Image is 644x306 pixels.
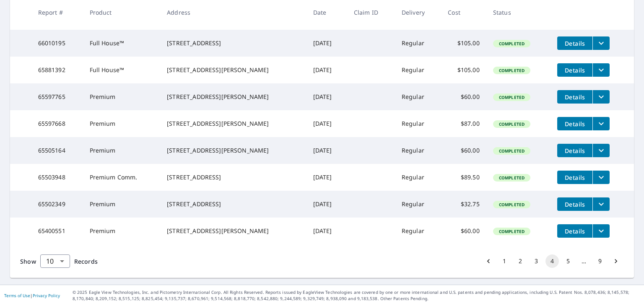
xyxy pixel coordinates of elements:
td: 65597765 [31,83,83,110]
button: filesDropdownBtn-65503948 [592,171,610,184]
button: detailsBtn-65597668 [557,117,592,130]
td: [DATE] [306,57,347,83]
td: Regular [395,164,441,191]
button: filesDropdownBtn-65502349 [592,197,610,211]
span: Completed [494,67,530,73]
div: [STREET_ADDRESS][PERSON_NAME] [167,227,299,235]
div: [STREET_ADDRESS] [167,200,299,208]
button: Go to page 3 [530,254,543,268]
button: Go to previous page [482,254,495,268]
button: filesDropdownBtn-65505164 [592,144,610,157]
button: filesDropdownBtn-65881392 [592,63,610,77]
a: Privacy Policy [33,293,60,298]
span: Completed [494,175,530,181]
td: Full House™ [83,57,161,83]
div: [STREET_ADDRESS][PERSON_NAME] [167,119,299,128]
td: Regular [395,137,441,164]
td: $60.00 [441,83,486,110]
td: 65503948 [31,164,83,191]
td: [DATE] [306,137,347,164]
span: Details [562,39,587,47]
td: 65597668 [31,110,83,137]
td: [DATE] [306,164,347,191]
span: Records [74,257,98,265]
span: Details [562,200,587,208]
td: 66010195 [31,30,83,57]
div: [STREET_ADDRESS] [167,173,299,182]
span: Completed [494,202,530,207]
button: detailsBtn-66010195 [557,36,592,50]
button: Go to next page [609,254,623,268]
td: Premium [83,191,161,218]
td: 65881392 [31,57,83,83]
div: [STREET_ADDRESS] [167,39,299,47]
td: $89.50 [441,164,486,191]
p: | [4,293,60,298]
td: [DATE] [306,110,347,137]
a: Terms of Use [4,293,30,298]
td: Regular [395,191,441,218]
td: Regular [395,57,441,83]
span: Completed [494,121,530,127]
td: 65400551 [31,218,83,244]
button: filesDropdownBtn-65597668 [592,117,610,130]
button: detailsBtn-65505164 [557,144,592,157]
span: Details [562,174,587,182]
td: Premium [83,110,161,137]
div: [STREET_ADDRESS][PERSON_NAME] [167,66,299,74]
button: filesDropdownBtn-66010195 [592,36,610,50]
div: [STREET_ADDRESS][PERSON_NAME] [167,146,299,155]
div: 10 [40,249,70,273]
button: detailsBtn-65503948 [557,171,592,184]
td: $87.00 [441,110,486,137]
span: Show [20,257,36,265]
td: $105.00 [441,30,486,57]
button: Go to page 5 [561,254,575,268]
span: Details [562,66,587,74]
td: 65502349 [31,191,83,218]
span: Completed [494,94,530,100]
td: Full House™ [83,30,161,57]
span: Completed [494,228,530,234]
span: Completed [494,148,530,154]
td: Premium [83,218,161,244]
button: detailsBtn-65400551 [557,224,592,238]
button: Go to page 2 [514,254,527,268]
td: Regular [395,83,441,110]
td: 65505164 [31,137,83,164]
td: $105.00 [441,57,486,83]
button: detailsBtn-65881392 [557,63,592,77]
span: Details [562,147,587,155]
td: $60.00 [441,218,486,244]
div: Show 10 records [40,254,70,268]
span: Details [562,93,587,101]
td: [DATE] [306,83,347,110]
button: filesDropdownBtn-65597765 [592,90,610,104]
button: Go to page 9 [593,254,607,268]
td: $32.75 [441,191,486,218]
td: Regular [395,30,441,57]
td: Premium [83,83,161,110]
td: [DATE] [306,191,347,218]
span: Completed [494,41,530,47]
button: detailsBtn-65597765 [557,90,592,104]
td: Regular [395,110,441,137]
button: filesDropdownBtn-65400551 [592,224,610,238]
td: Regular [395,218,441,244]
div: … [577,257,591,265]
td: Premium [83,137,161,164]
button: page 4 [545,254,559,268]
div: [STREET_ADDRESS][PERSON_NAME] [167,93,299,101]
span: Details [562,227,587,235]
td: $60.00 [441,137,486,164]
td: [DATE] [306,218,347,244]
span: Details [562,120,587,128]
nav: pagination navigation [480,254,624,268]
button: Go to page 1 [498,254,511,268]
button: detailsBtn-65502349 [557,197,592,211]
p: © 2025 Eagle View Technologies, Inc. and Pictometry International Corp. All Rights Reserved. Repo... [73,289,640,302]
td: [DATE] [306,30,347,57]
td: Premium Comm. [83,164,161,191]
